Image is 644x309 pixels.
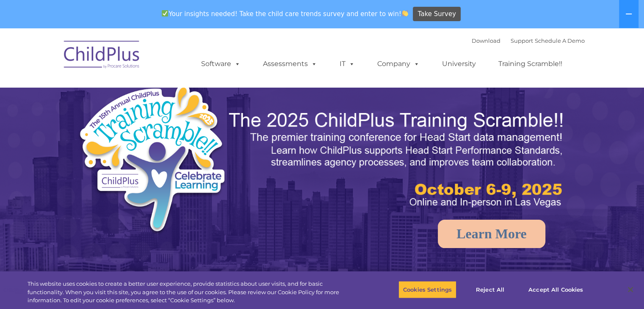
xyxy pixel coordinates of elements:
[162,10,168,17] img: ✅
[490,55,571,72] a: Training Scramble!!
[511,37,533,44] a: Support
[535,37,585,44] a: Schedule A Demo
[254,55,326,72] a: Assessments
[472,37,500,44] a: Download
[158,6,412,22] span: Your insights needed! Take the child care trends survey and enter to win!
[402,10,408,17] img: 👏
[524,281,588,298] button: Accept All Cookies
[331,55,363,72] a: IT
[418,7,456,22] span: Take Survey
[472,37,585,44] font: |
[118,91,154,97] span: Phone number
[28,280,354,305] div: This website uses cookies to create a better user experience, provide statistics about user visit...
[398,281,456,298] button: Cookies Settings
[193,55,249,72] a: Software
[464,281,517,298] button: Reject All
[438,220,545,248] a: Learn More
[621,280,640,299] button: Close
[369,55,428,72] a: Company
[434,55,484,72] a: University
[413,7,461,22] a: Take Survey
[60,35,144,77] img: ChildPlus by Procare Solutions
[118,56,144,62] span: Last name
